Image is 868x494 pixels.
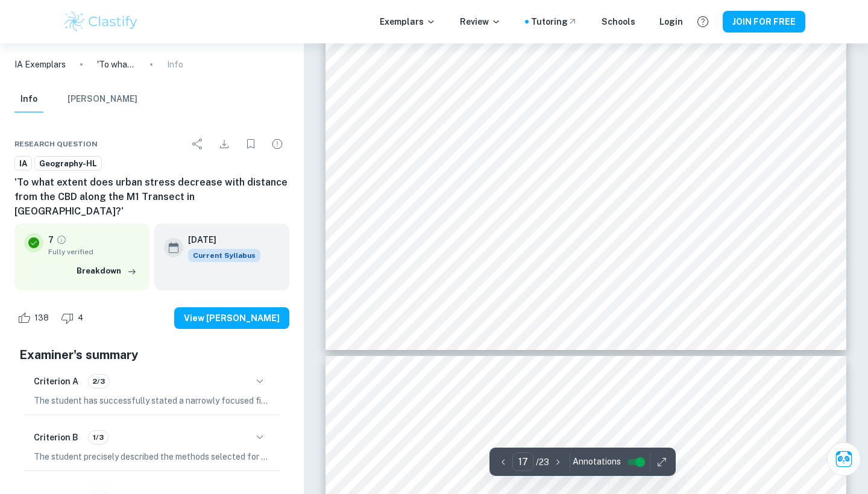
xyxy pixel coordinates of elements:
[188,249,260,262] span: Current Syllabus
[188,249,260,262] div: This exemplar is based on the current syllabus. Feel free to refer to it for inspiration/ideas wh...
[56,234,67,245] a: Grade fully verified
[167,58,183,71] p: Info
[602,15,635,28] a: Schools
[14,308,55,328] div: Like
[34,450,270,463] p: The student precisely described the methods selected for both primary and secondary data collecti...
[34,394,270,407] p: The student has successfully stated a narrowly focused fieldwork question, exploring urban stress...
[15,158,31,170] span: IA
[186,132,210,156] div: Share
[34,375,78,388] h6: Criterion A
[174,307,289,329] button: View [PERSON_NAME]
[68,86,137,113] button: [PERSON_NAME]
[460,15,501,28] p: Review
[212,132,236,156] div: Download
[14,156,32,171] a: IA
[63,10,139,34] img: Clastify logo
[48,246,140,257] span: Fully verified
[48,233,54,246] p: 7
[14,139,98,149] span: Research question
[693,11,713,32] button: Help and Feedback
[74,262,140,280] button: Breakdown
[239,132,263,156] div: Bookmark
[34,431,78,444] h6: Criterion B
[14,58,66,71] a: IA Exemplars
[34,156,102,171] a: Geography-HL
[89,432,108,443] span: 1/3
[536,455,549,469] p: / 23
[19,346,285,364] h5: Examiner's summary
[573,455,621,468] span: Annotations
[14,86,43,113] button: Info
[89,376,109,387] span: 2/3
[723,11,805,33] button: JOIN FOR FREE
[58,308,90,328] div: Dislike
[827,442,861,476] button: Ask Clai
[265,132,289,156] div: Report issue
[71,312,90,324] span: 4
[380,15,436,28] p: Exemplars
[188,233,251,246] h6: [DATE]
[28,312,55,324] span: 138
[659,15,683,28] a: Login
[35,158,101,170] span: Geography-HL
[97,58,136,71] p: 'To what extent does urban stress decrease with distance from the CBD along the M1 Transect in [G...
[14,175,289,219] h6: 'To what extent does urban stress decrease with distance from the CBD along the M1 Transect in [G...
[531,15,577,28] a: Tutoring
